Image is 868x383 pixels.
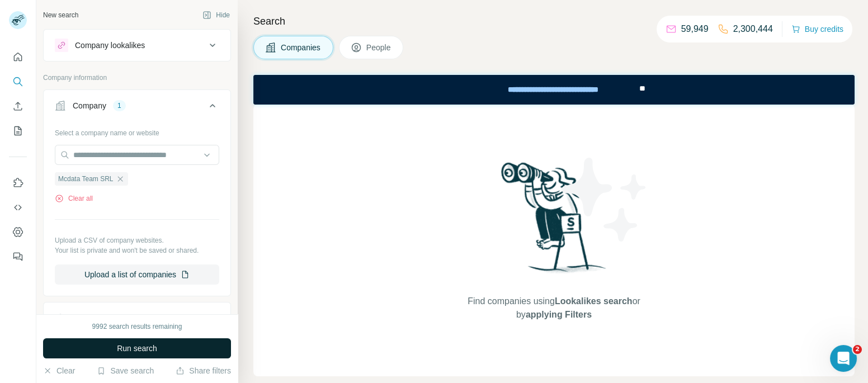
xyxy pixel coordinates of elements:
[92,321,182,332] div: 9992 search results remaining
[55,264,219,285] button: Upload a list of companies
[9,173,27,193] button: Use Surfe on LinkedIn
[195,7,238,23] button: Hide
[97,365,154,376] button: Save search
[853,345,862,354] span: 2
[117,343,157,354] span: Run search
[9,222,27,242] button: Dashboard
[73,313,101,324] div: Industry
[526,310,592,319] span: applying Filters
[44,32,230,59] button: Company lookalikes
[44,92,230,124] button: Company1
[43,338,231,358] button: Run search
[9,72,27,92] button: Search
[43,73,231,83] p: Company information
[281,42,322,53] span: Companies
[733,22,773,36] p: 2,300,444
[253,13,855,29] h4: Search
[44,305,230,332] button: Industry
[176,365,231,376] button: Share filters
[9,121,27,141] button: My lists
[496,159,612,284] img: Surfe Illustration - Woman searching with binoculars
[9,247,27,267] button: Feedback
[830,345,857,372] iframe: Intercom live chat
[681,22,709,36] p: 59,949
[791,21,843,37] button: Buy credits
[58,174,114,184] span: Mcdata Team SRL
[55,235,219,245] p: Upload a CSV of company websites.
[253,75,855,105] iframe: Banner
[73,100,106,111] div: Company
[55,245,219,256] p: Your list is private and won't be saved or shared.
[43,10,78,20] div: New search
[75,40,145,51] div: Company lookalikes
[43,365,75,376] button: Clear
[464,295,643,321] span: Find companies using or by
[554,149,655,250] img: Surfe Illustration - Stars
[9,197,27,217] button: Use Surfe API
[55,124,219,138] div: Select a company name or website
[9,96,27,116] button: Enrich CSV
[555,296,633,306] span: Lookalikes search
[9,47,27,67] button: Quick start
[113,101,126,111] div: 1
[55,193,93,204] button: Clear all
[366,42,392,53] span: People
